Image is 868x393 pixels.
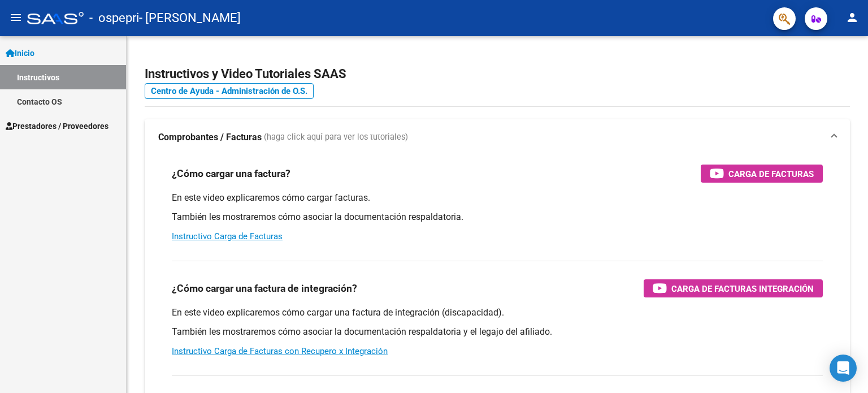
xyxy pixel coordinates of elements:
p: También les mostraremos cómo asociar la documentación respaldatoria y el legajo del afiliado. [172,326,823,338]
p: En este video explicaremos cómo cargar una factura de integración (discapacidad). [172,306,823,319]
h3: ¿Cómo cargar una factura de integración? [172,280,357,296]
a: Instructivo Carga de Facturas con Recupero x Integración [172,346,388,356]
h2: Instructivos y Video Tutoriales SAAS [145,63,850,85]
mat-icon: menu [9,11,23,24]
span: Prestadores / Proveedores [6,120,108,132]
span: (haga click aquí para ver los tutoriales) [264,131,408,144]
mat-icon: person [845,11,859,24]
h3: ¿Cómo cargar una factura? [172,166,290,182]
span: - ospepri [89,6,139,31]
span: Inicio [6,47,34,59]
span: Carga de Facturas Integración [671,282,814,296]
p: En este video explicaremos cómo cargar facturas. [172,192,823,204]
strong: Comprobantes / Facturas [158,131,262,144]
span: Carga de Facturas [728,167,814,181]
span: - [PERSON_NAME] [139,6,241,31]
p: También les mostraremos cómo asociar la documentación respaldatoria. [172,211,823,223]
a: Centro de Ayuda - Administración de O.S. [145,83,314,99]
button: Carga de Facturas Integración [644,279,823,297]
button: Carga de Facturas [701,165,823,183]
mat-expansion-panel-header: Comprobantes / Facturas (haga click aquí para ver los tutoriales) [145,119,850,156]
a: Instructivo Carga de Facturas [172,231,283,241]
div: Open Intercom Messenger [830,355,857,382]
